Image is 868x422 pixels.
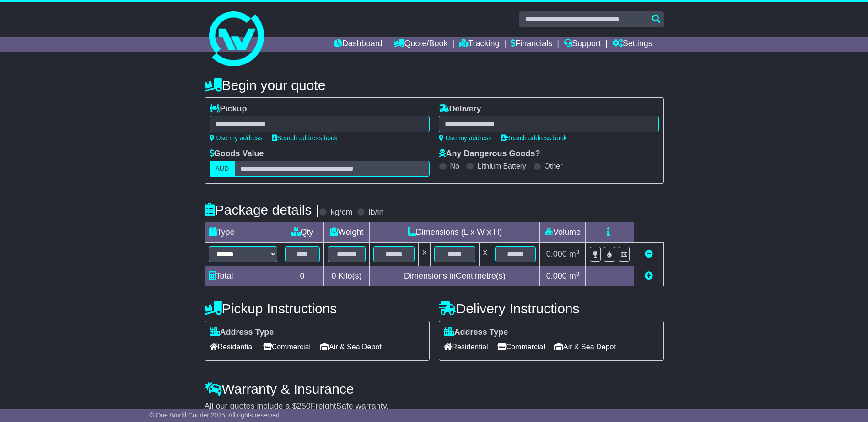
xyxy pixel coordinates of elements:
label: Delivery [439,104,481,114]
span: © One World Courier 2025. All rights reserved. [149,411,281,419]
td: Type [205,222,281,243]
td: Weight [323,222,370,243]
label: lb/in [368,207,383,217]
label: No [450,162,459,170]
a: Support [564,37,601,52]
td: x [419,243,431,266]
td: x [479,243,491,266]
label: Lithium Battery [477,162,526,170]
label: Goods Value [210,149,264,159]
span: Air & Sea Depot [554,340,616,354]
span: 0.000 [546,249,567,258]
h4: Pickup Instructions [205,301,430,316]
td: Dimensions in Centimetre(s) [370,266,540,286]
h4: Package details | [205,202,319,217]
span: m [569,249,580,258]
span: 0.000 [546,271,567,280]
td: Qty [281,222,323,243]
td: Dimensions (L x W x H) [370,222,540,243]
td: Total [205,266,281,286]
label: Address Type [210,327,274,338]
a: Use my address [439,134,492,142]
label: AUD [210,161,235,177]
span: Commercial [263,340,311,354]
a: Financials [511,37,552,52]
h4: Warranty & Insurance [205,381,664,396]
label: Address Type [444,327,508,338]
label: Pickup [210,104,247,114]
span: 250 [297,401,311,411]
td: 0 [281,266,323,286]
span: 0 [331,271,336,280]
span: Air & Sea Depot [320,340,382,354]
label: kg/cm [330,207,352,217]
span: Commercial [497,340,545,354]
td: Volume [540,222,586,243]
a: Settings [612,37,652,52]
td: Kilo(s) [323,266,370,286]
label: Any Dangerous Goods? [439,149,540,159]
a: Add new item [645,271,653,280]
h4: Begin your quote [205,78,664,93]
h4: Delivery Instructions [439,301,664,316]
a: Use my address [210,134,263,142]
a: Quote/Book [394,37,447,52]
a: Remove this item [645,249,653,258]
a: Dashboard [334,37,383,52]
a: Search address book [501,134,567,142]
sup: 3 [576,270,580,277]
a: Tracking [459,37,499,52]
div: All our quotes include a $ FreightSafe warranty. [205,401,664,411]
sup: 3 [576,248,580,255]
label: Other [545,162,563,170]
span: Residential [444,340,488,354]
span: Residential [210,340,254,354]
span: m [569,271,580,280]
a: Search address book [272,134,338,142]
